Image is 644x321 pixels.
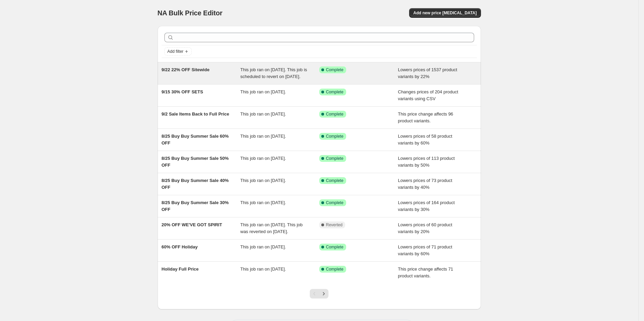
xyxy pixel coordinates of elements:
[398,200,455,212] span: Lowers prices of 164 product variants by 30%
[162,156,229,168] span: 8/25 Buy Buy Summer Sale 50% OFF
[326,266,343,272] span: Complete
[240,156,286,161] span: This job ran on [DATE].
[240,244,286,249] span: This job ran on [DATE].
[398,67,457,79] span: Lowers prices of 1537 product variants by 22%
[167,49,183,54] span: Add filter
[409,8,481,18] button: Add new price [MEDICAL_DATA]
[398,244,452,256] span: Lowers prices of 71 product variants by 60%
[162,200,229,212] span: 8/25 Buy Buy Summer Sale 30% OFF
[326,222,343,228] span: Reverted
[162,111,229,117] span: 9/2 Sale Items Back to Full Price
[162,134,229,146] span: 8/25 Buy Buy Summer Sale 60% OFF
[398,266,453,278] span: This price change affects 71 product variants.
[240,200,286,205] span: This job ran on [DATE].
[240,134,286,139] span: This job ran on [DATE].
[398,89,458,101] span: Changes prices of 204 product variants using CSV
[240,89,286,94] span: This job ran on [DATE].
[326,244,343,250] span: Complete
[162,244,198,249] span: 60% OFF Holiday
[326,89,343,95] span: Complete
[158,9,223,17] span: NA Bulk Price Editor
[398,111,453,123] span: This price change affects 96 product variants.
[398,178,452,190] span: Lowers prices of 73 product variants by 40%
[398,134,452,146] span: Lowers prices of 58 product variants by 60%
[162,266,199,272] span: Holiday Full Price
[240,222,303,234] span: This job ran on [DATE]. This job was reverted on [DATE].
[326,67,343,73] span: Complete
[162,178,229,190] span: 8/25 Buy Buy Summer Sale 40% OFF
[413,10,477,16] span: Add new price [MEDICAL_DATA]
[326,200,343,205] span: Complete
[326,156,343,161] span: Complete
[240,266,286,272] span: This job ran on [DATE].
[398,222,452,234] span: Lowers prices of 60 product variants by 20%
[162,222,222,227] span: 20% OFF WE'VE GOT SPIRIT
[398,156,455,168] span: Lowers prices of 113 product variants by 50%
[240,178,286,183] span: This job ran on [DATE].
[240,67,307,79] span: This job ran on [DATE]. This job is scheduled to revert on [DATE].
[162,67,210,72] span: 9/22 22% OFF Sitewide
[162,89,203,94] span: 9/15 30% OFF SETS
[326,178,343,183] span: Complete
[310,289,328,299] nav: Pagination
[240,111,286,117] span: This job ran on [DATE].
[164,47,192,56] button: Add filter
[326,111,343,117] span: Complete
[319,289,328,299] button: Next
[326,134,343,139] span: Complete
